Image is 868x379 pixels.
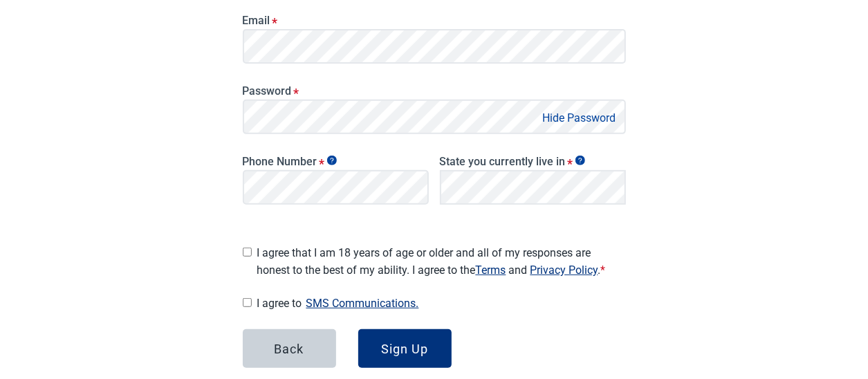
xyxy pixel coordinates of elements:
[243,329,336,368] button: Back
[327,156,337,165] span: Show tooltip
[539,109,620,127] button: Hide Password
[358,329,452,368] button: Sign Up
[243,14,626,27] label: Email
[530,264,598,277] a: Read our Privacy Policy
[476,264,506,277] a: Read our Terms of Service
[275,342,304,355] div: Back
[381,342,428,355] div: Sign Up
[302,294,423,313] button: Show SMS communications details
[243,155,429,168] label: Phone Number
[257,294,626,313] span: I agree to
[243,84,626,98] label: Password
[257,244,626,279] span: I agree that I am 18 years of age or older and all of my responses are honest to the best of my a...
[440,155,626,168] label: State you currently live in
[575,156,585,165] span: Show tooltip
